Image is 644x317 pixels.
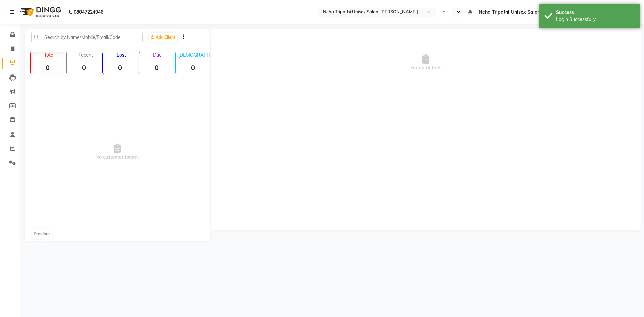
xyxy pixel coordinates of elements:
[25,76,210,227] span: No customer found.
[479,9,631,16] span: Neha Tripathi Unisex Salon, [PERSON_NAME][GEOGRAPHIC_DATA]
[141,52,173,58] p: Due
[69,52,101,58] p: Recent
[103,63,137,72] strong: 0
[31,32,143,42] input: Search by Name/Mobile/Email/Code
[33,52,65,58] p: Total
[178,52,210,58] p: [DEMOGRAPHIC_DATA]
[149,33,177,42] a: Add Client
[176,63,210,72] strong: 0
[17,3,63,21] img: logo
[74,3,103,21] b: 08047224946
[31,63,65,72] strong: 0
[106,52,137,58] p: Lost
[67,63,101,72] strong: 0
[139,63,173,72] strong: 0
[556,9,635,16] div: Success
[211,29,641,96] div: Empty details
[556,16,635,23] div: Login Successfully.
